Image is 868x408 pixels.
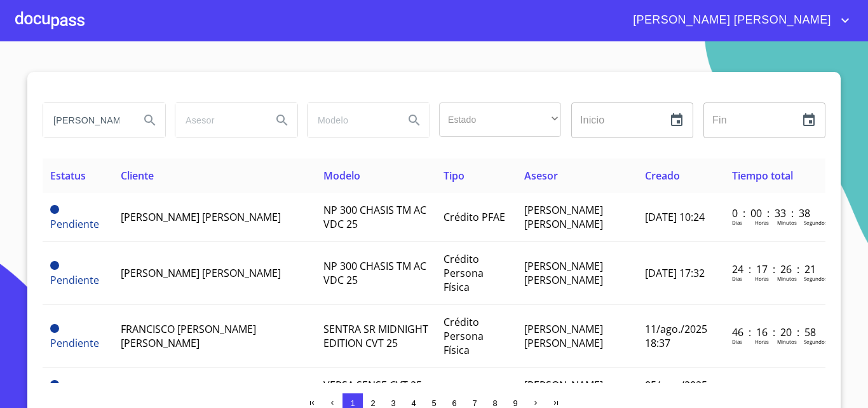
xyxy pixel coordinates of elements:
[777,275,797,282] p: Minutos
[175,103,262,137] input: search
[323,322,428,350] span: SENTRA SR MIDNIGHT EDITION CVT 25
[513,398,517,408] span: 9
[350,398,355,408] span: 1
[50,336,99,350] span: Pendiente
[121,322,256,350] span: FRANCISCO [PERSON_NAME] [PERSON_NAME]
[524,169,558,183] span: Asesor
[732,381,818,395] p: 52 : 15 : 25 : 52
[431,398,436,408] span: 5
[50,380,59,389] span: Pendiente
[43,103,130,137] input: search
[399,105,430,136] button: Search
[50,217,99,231] span: Pendiente
[472,398,477,408] span: 7
[121,169,154,183] span: Cliente
[391,398,395,408] span: 3
[50,324,59,333] span: Pendiente
[524,378,603,406] span: [PERSON_NAME] [PERSON_NAME]
[370,398,375,408] span: 2
[732,219,742,226] p: Dias
[732,275,742,282] p: Dias
[135,105,165,136] button: Search
[323,203,426,231] span: NP 300 CHASIS TM AC VDC 25
[804,338,827,345] p: Segundos
[492,398,497,408] span: 8
[777,219,797,226] p: Minutos
[755,219,769,226] p: Horas
[444,210,505,224] span: Crédito PFAE
[804,219,827,226] p: Segundos
[732,325,818,339] p: 46 : 16 : 20 : 58
[755,275,769,282] p: Horas
[732,206,818,220] p: 0 : 00 : 33 : 38
[323,378,422,406] span: VERSA SENSE CVT 25 SIN ACC
[121,266,281,280] span: [PERSON_NAME] [PERSON_NAME]
[623,10,853,31] button: account of current user
[444,315,484,357] span: Crédito Persona Física
[732,338,742,345] p: Dias
[645,266,705,280] span: [DATE] 17:32
[50,261,59,270] span: Pendiente
[524,203,603,231] span: [PERSON_NAME] [PERSON_NAME]
[804,275,827,282] p: Segundos
[755,338,769,345] p: Horas
[732,262,818,276] p: 24 : 17 : 26 : 21
[323,259,426,287] span: NP 300 CHASIS TM AC VDC 25
[645,169,680,183] span: Creado
[50,169,86,183] span: Estatus
[308,103,394,137] input: search
[439,102,561,137] div: ​
[267,105,297,136] button: Search
[645,210,705,224] span: [DATE] 10:24
[524,259,603,287] span: [PERSON_NAME] [PERSON_NAME]
[323,169,360,183] span: Modelo
[623,10,837,31] span: [PERSON_NAME] [PERSON_NAME]
[444,252,484,294] span: Crédito Persona Física
[50,273,99,287] span: Pendiente
[524,322,603,350] span: [PERSON_NAME] [PERSON_NAME]
[645,322,707,350] span: 11/ago./2025 18:37
[645,378,707,406] span: 05/ago./2025 19:32
[50,205,59,214] span: Pendiente
[777,338,797,345] p: Minutos
[444,169,465,183] span: Tipo
[452,398,456,408] span: 6
[732,169,793,183] span: Tiempo total
[411,398,416,408] span: 4
[121,210,281,224] span: [PERSON_NAME] [PERSON_NAME]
